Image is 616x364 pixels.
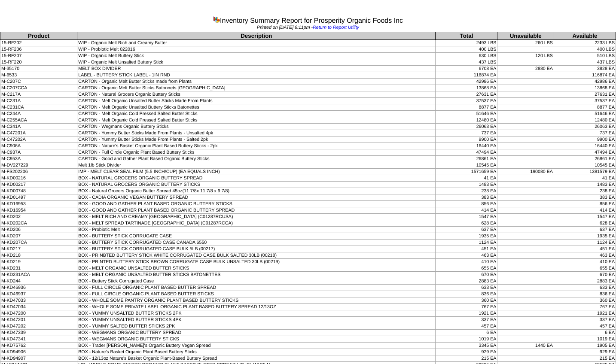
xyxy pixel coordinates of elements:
[77,214,436,220] td: BOX - MELT RICH AND CREAMY [GEOGRAPHIC_DATA] (C01287RCUSA)
[554,323,616,330] td: 457 EA
[436,330,497,336] td: 6 EA
[554,66,616,72] td: 3828 EA
[554,201,616,207] td: 856 EA
[77,188,436,194] td: BOX - Natural Grocers Organic Butter Spread 45oz(11 7/8x 11 7/8 x 9 7/8)
[554,182,616,188] td: 1483 EA
[436,317,497,323] td: 337 EA
[0,59,77,66] td: 15-RF220
[0,285,77,291] td: M-KD46936
[0,317,77,323] td: M-KD47201
[77,343,436,349] td: BOX - Trader [PERSON_NAME]'s Organic Buttery Vegan Spread
[0,227,77,233] td: M-KD206
[554,169,616,175] td: 1381579 EA
[436,272,497,278] td: 670 EA
[436,66,497,72] td: 6708 EA
[0,220,77,227] td: M-KD202CA
[0,136,77,143] td: M-C47202A
[436,246,497,252] td: 451 EA
[0,304,77,310] td: M-KD47034
[0,272,77,278] td: M-KD231ACA
[436,201,497,207] td: 856 EA
[77,220,436,227] td: BOX - MELT SPREAD TARTINADE [GEOGRAPHIC_DATA] (C01287RCCA)
[554,162,616,169] td: 10545 EA
[77,194,436,201] td: BOX - CADIA ORGANIC VEGAN BUTTERY SPREAD
[436,143,497,149] td: 16440 EA
[77,32,436,40] th: Description
[77,162,436,169] td: Melt 1lb Stick Divider
[313,25,359,30] a: Return to Report Utility
[436,297,497,304] td: 360 EA
[554,32,616,40] th: Available
[554,136,616,143] td: 9900 EA
[0,91,77,98] td: M-C217A
[554,310,616,317] td: 1921 EA
[554,175,616,182] td: 41 EA
[436,285,497,291] td: 633 EA
[0,175,77,182] td: M-KD00216
[77,149,436,156] td: CARTON - Full Circle Organic Plant Based Buttery Sticks
[436,162,497,169] td: 10545 EA
[554,111,616,117] td: 51646 EA
[554,252,616,259] td: 463 EA
[554,98,616,104] td: 37537 EA
[554,220,616,227] td: 628 EA
[436,40,497,46] td: 2493 LBS
[77,227,436,233] td: BOX - Probiotic Melt
[77,91,436,98] td: CARTON - Natural Grocers Organic Buttery Sticks
[554,53,616,59] td: 510 LBS
[77,349,436,355] td: BOX - Nature's Basket Organic Plant Based Buttery Sticks
[436,207,497,214] td: 414 EA
[77,355,436,362] td: BOX - 12/13oz Nature's Basket Organic Plant-Based Buttery Spread
[436,91,497,98] td: 27631 EA
[77,297,436,304] td: BOX - WHOLE SOME PANTRY ORGANIC PLANT BASED BUTTERY STICKS
[436,355,497,362] td: 215 EA
[0,149,77,156] td: M-C937A
[0,46,77,53] td: 15-RF206
[436,259,497,265] td: 410 EA
[554,272,616,278] td: 670 EA
[0,130,77,136] td: M-C47201A
[436,220,497,227] td: 628 EA
[0,265,77,272] td: M-KD231
[436,304,497,310] td: 767 EA
[77,175,436,182] td: BOX - NATURAL GROCERS ORGANIC BUTTERY SPREAD
[0,310,77,317] td: M-KD47200
[0,40,77,46] td: 15-RF202
[554,143,616,149] td: 16440 EA
[77,252,436,259] td: BOX - PRINBTED BUTTERY STICK WHITE CORRUGATED CASE BULK SALTED 30LB (00218)
[554,278,616,285] td: 2883 EA
[77,156,436,162] td: CARTON - Good and Gather Plant Based Organic Buttery Sticks
[554,124,616,130] td: 26063 EA
[554,246,616,252] td: 451 EA
[554,149,616,156] td: 47494 EA
[0,233,77,240] td: M-KD207
[77,310,436,317] td: BOX - YUMMY UNSALTED BUTTER STICKS 2PK
[0,66,77,72] td: M-35170
[497,343,554,349] td: 1440 EA
[436,323,497,330] td: 457 EA
[436,252,497,259] td: 463 EA
[77,66,436,72] td: MELT BOX DIVIDER
[0,355,77,362] td: M-KD94907
[77,104,436,111] td: CARTON - Melt Organic Unsalted Buttery Sticks Batonettes
[0,124,77,130] td: M-C341A
[77,317,436,323] td: BOX - YUMMY UNSALTED BUTTER STICKS 4PK
[0,53,77,59] td: 15-RF207
[77,304,436,310] td: BOX - WHOLE SOME PRIVATE LABEL ORGANIC PLANT BASED BUTTERY SPREAD 12/13OZ
[436,188,497,194] td: 238 EA
[436,156,497,162] td: 26861 EA
[554,259,616,265] td: 410 EA
[436,227,497,233] td: 637 EA
[554,207,616,214] td: 414 EA
[554,130,616,136] td: 737 EA
[554,297,616,304] td: 360 EA
[497,169,554,175] td: 190080 EA
[436,111,497,117] td: 51646 EA
[77,72,436,79] td: LABEL - BUTTERY STICK LABEL - 1IN RND
[436,124,497,130] td: 26063 EA
[213,16,220,23] img: graph.gif
[436,53,497,59] td: 630 LBS
[77,85,436,91] td: CARTON - Organic Melt Butter Sticks Batonnets [GEOGRAPHIC_DATA]
[0,246,77,252] td: M-KD217
[77,207,436,214] td: BOX - GOOD AND GATHER PLANT BASED ORGANIC BUTTERY SPREAD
